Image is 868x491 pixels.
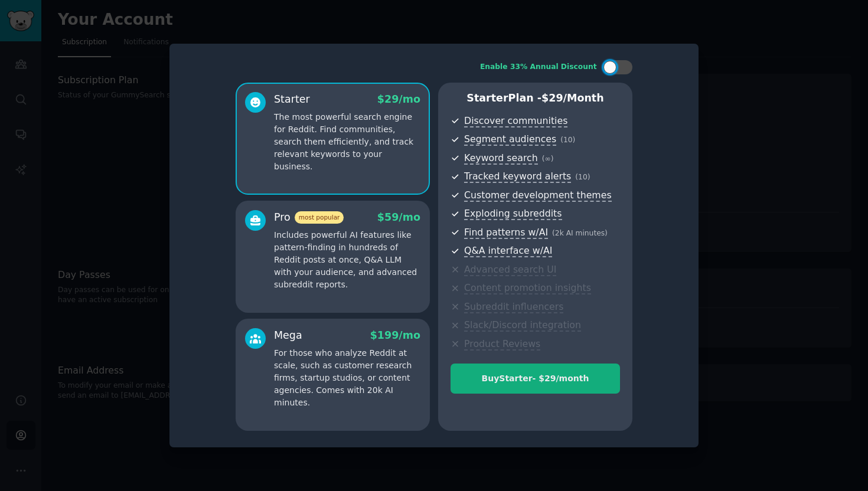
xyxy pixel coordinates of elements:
span: $ 199 /mo [370,329,420,341]
span: Advanced search UI [464,264,556,276]
span: Tracked keyword alerts [464,171,571,183]
div: Pro [274,210,344,225]
button: BuyStarter- $29/month [451,364,620,394]
span: Subreddit influencers [464,301,563,313]
span: Discover communities [464,115,567,127]
span: Customer development themes [464,189,612,202]
span: Find patterns w/AI [464,227,548,239]
span: Product Reviews [464,338,540,351]
span: Exploding subreddits [464,208,562,220]
div: Enable 33% Annual Discount [480,62,597,73]
span: Keyword search [464,152,538,165]
span: Segment audiences [464,133,556,146]
p: Starter Plan - [451,91,620,106]
span: Slack/Discord integration [464,319,581,332]
span: $ 29 /month [541,92,604,104]
p: For those who analyze Reddit at scale, such as customer research firms, startup studios, or conte... [274,347,420,409]
p: Includes powerful AI features like pattern-finding in hundreds of Reddit posts at once, Q&A LLM w... [274,229,420,291]
span: $ 59 /mo [377,211,420,223]
span: Q&A interface w/AI [464,245,552,257]
span: ( 2k AI minutes ) [552,229,608,237]
p: The most powerful search engine for Reddit. Find communities, search them efficiently, and track ... [274,111,420,173]
div: Buy Starter - $ 29 /month [451,372,619,385]
span: most popular [295,211,344,224]
span: ( ∞ ) [542,155,554,163]
span: ( 10 ) [560,136,575,144]
div: Mega [274,328,302,343]
div: Starter [274,92,310,107]
span: ( 10 ) [575,173,590,181]
span: $ 29 /mo [377,93,420,105]
span: Content promotion insights [464,282,591,294]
